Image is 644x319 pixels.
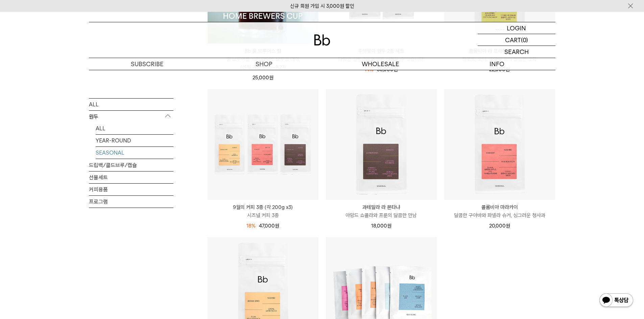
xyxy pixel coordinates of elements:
[521,34,528,46] p: (0)
[377,67,398,73] span: 30,000
[444,203,555,219] a: 콜롬비아 마라카이 달콤한 구아바와 파넬라 슈거, 싱그러운 청사과
[489,223,510,229] span: 20,000
[275,223,279,229] span: 원
[96,147,173,158] a: SEASONAL
[506,223,510,229] span: 원
[208,211,318,219] p: 시즈널 커피 3종
[89,58,206,70] a: SUBSCRIBE
[326,89,437,200] img: 과테말라 라 몬타냐
[246,222,256,230] div: 18%
[326,203,437,211] p: 과테말라 라 몬타냐
[208,203,318,211] p: 9월의 커피 3종 (각 200g x3)
[96,134,173,146] a: YEAR-ROUND
[439,58,555,70] p: INFO
[290,3,354,9] a: 신규 회원 가입 시 3,000원 할인
[269,75,273,81] span: 원
[387,223,391,229] span: 원
[326,211,437,219] p: 아망드 쇼콜라와 프룬의 달콤한 만남
[444,89,555,200] img: 콜롬비아 마라카이
[314,34,330,46] img: 로고
[489,67,510,73] span: 22,000
[89,183,173,195] a: 커피용품
[326,203,437,219] a: 과테말라 라 몬타냐 아망드 쇼콜라와 프룬의 달콤한 만남
[478,22,555,34] a: LOGIN
[206,58,322,70] a: SHOP
[89,195,173,207] a: 프로그램
[504,46,529,58] p: SEARCH
[89,110,173,123] p: 원두
[89,171,173,183] a: 선물세트
[322,58,439,70] p: WHOLESALE
[96,122,173,134] a: ALL
[505,34,521,46] p: CART
[393,67,398,73] span: 원
[444,211,555,219] p: 달콤한 구아바와 파넬라 슈거, 싱그러운 청사과
[253,75,273,81] span: 25,000
[478,34,555,46] a: CART (0)
[599,293,634,309] img: 카카오톡 채널 1:1 채팅 버튼
[507,22,526,34] p: LOGIN
[259,223,279,229] span: 47,000
[371,223,391,229] span: 18,000
[505,67,510,73] span: 원
[208,203,318,219] a: 9월의 커피 3종 (각 200g x3) 시즈널 커피 3종
[444,203,555,211] p: 콜롬비아 마라카이
[208,89,318,200] img: 9월의 커피 3종 (각 200g x3)
[89,98,173,110] a: ALL
[89,159,173,171] a: 드립백/콜드브루/캡슐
